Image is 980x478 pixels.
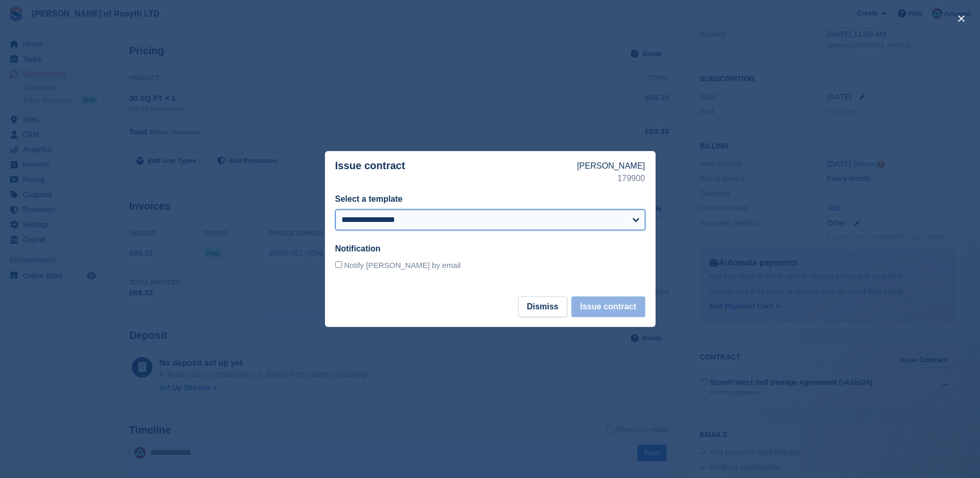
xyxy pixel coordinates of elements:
label: Select a template [335,195,403,203]
p: 179900 [577,172,645,185]
button: Issue contract [571,296,645,317]
label: Notification [335,244,381,253]
button: Dismiss [518,296,567,317]
input: Notify [PERSON_NAME] by email [335,261,342,268]
p: Issue contract [335,160,577,185]
p: [PERSON_NAME] [577,160,645,172]
span: Notify [PERSON_NAME] by email [344,261,461,270]
button: close [953,10,970,27]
